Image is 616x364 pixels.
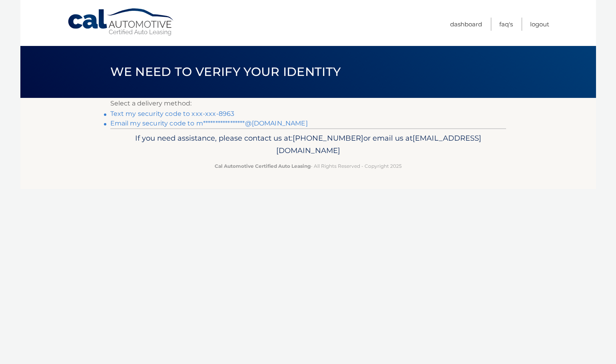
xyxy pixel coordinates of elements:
[110,64,341,79] span: We need to verify your identity
[215,163,311,169] strong: Cal Automotive Certified Auto Leasing
[110,110,235,117] a: Text my security code to xxx-xxx-8963
[450,18,482,31] a: Dashboard
[67,8,175,36] a: Cal Automotive
[530,18,549,31] a: Logout
[293,133,363,143] span: [PHONE_NUMBER]
[110,98,506,109] p: Select a delivery method:
[116,132,501,157] p: If you need assistance, please contact us at: or email us at
[499,18,513,31] a: FAQ's
[116,162,501,170] p: - All Rights Reserved - Copyright 2025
